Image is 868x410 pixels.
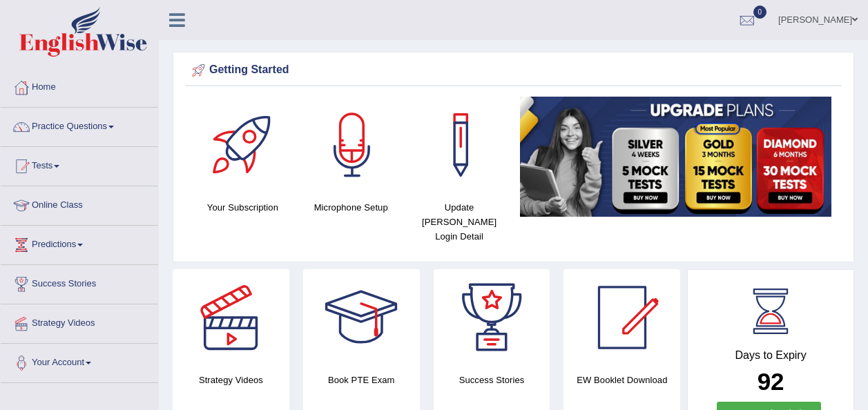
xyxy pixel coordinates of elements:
[1,226,158,260] a: Predictions
[758,368,784,395] b: 92
[303,373,420,387] h4: Book PTE Exam
[1,344,158,378] a: Your Account
[1,68,158,103] a: Home
[703,349,838,362] h4: Days to Expiry
[412,200,507,244] h4: Update [PERSON_NAME] Login Detail
[1,147,158,182] a: Tests
[195,200,290,215] h4: Your Subscription
[304,200,398,215] h4: Microphone Setup
[1,265,158,300] a: Success Stories
[1,108,158,142] a: Practice Questions
[563,373,680,387] h4: EW Booklet Download
[520,97,831,217] img: small5.jpg
[173,373,289,387] h4: Strategy Videos
[1,186,158,221] a: Online Class
[189,60,838,81] div: Getting Started
[1,304,158,339] a: Strategy Videos
[753,6,767,19] span: 0
[434,373,550,387] h4: Success Stories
